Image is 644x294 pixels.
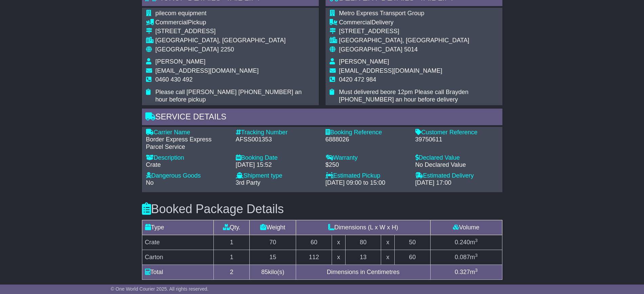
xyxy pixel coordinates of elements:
[332,250,345,265] td: x
[415,161,498,169] div: No Declared Value
[155,37,315,44] div: [GEOGRAPHIC_DATA], [GEOGRAPHIC_DATA]
[146,179,154,186] span: No
[415,179,498,187] div: [DATE] 17:00
[250,250,296,265] td: 15
[339,58,389,65] span: [PERSON_NAME]
[339,19,498,26] div: Delivery
[475,268,478,273] sup: 3
[404,46,418,53] span: 5014
[415,154,498,162] div: Declared Value
[146,136,229,151] div: Border Express Express Parcel Service
[146,161,229,169] div: Crate
[155,67,259,74] span: [EMAIL_ADDRESS][DOMAIN_NAME]
[296,250,332,265] td: 112
[250,265,296,279] td: kilo(s)
[155,76,193,83] span: 0460 430 492
[142,220,214,235] td: Type
[415,129,498,136] div: Customer Reference
[339,76,376,83] span: 0420 472 984
[339,46,402,53] span: [GEOGRAPHIC_DATA]
[296,265,430,279] td: Dimensions in Centimetres
[261,269,268,275] span: 85
[475,238,478,243] sup: 3
[155,19,188,26] span: Commercial
[142,235,214,250] td: Crate
[475,253,478,258] sup: 3
[415,172,498,180] div: Estimated Delivery
[326,172,409,180] div: Estimated Pickup
[236,161,319,169] div: [DATE] 15:52
[326,136,409,143] div: 6888026
[236,179,261,186] span: 3rd Party
[142,265,214,279] td: Total
[415,136,498,143] div: 39750611
[236,136,319,143] div: AFSS001353
[381,235,394,250] td: x
[430,265,502,279] td: m
[296,235,332,250] td: 60
[339,10,424,17] span: Metro Express Transport Group
[146,172,229,180] div: Dangerous Goods
[430,250,502,265] td: m
[296,220,430,235] td: Dimensions (L x W x H)
[236,172,319,180] div: Shipment type
[326,161,409,169] div: $250
[339,37,498,44] div: [GEOGRAPHIC_DATA], [GEOGRAPHIC_DATA]
[430,235,502,250] td: m
[155,46,219,53] span: [GEOGRAPHIC_DATA]
[345,235,381,250] td: 80
[142,109,502,127] div: Service Details
[455,239,470,246] span: 0.240
[250,220,296,235] td: Weight
[339,89,469,103] span: Must delivered beore 12pm Please call Brayden [PHONE_NUMBER] an hour before delivery
[381,250,394,265] td: x
[221,46,234,53] span: 2250
[142,250,214,265] td: Carton
[214,235,250,250] td: 1
[214,265,250,279] td: 2
[430,220,502,235] td: Volume
[236,129,319,136] div: Tracking Number
[155,89,302,103] span: Please call [PERSON_NAME] [PHONE_NUMBER] an hour before pickup
[155,58,206,65] span: [PERSON_NAME]
[326,179,409,187] div: [DATE] 09:00 to 15:00
[214,250,250,265] td: 1
[394,250,430,265] td: 60
[250,235,296,250] td: 70
[146,129,229,136] div: Carrier Name
[155,10,207,17] span: pilecom equipment
[326,129,409,136] div: Booking Reference
[339,28,498,35] div: [STREET_ADDRESS]
[394,235,430,250] td: 50
[326,154,409,162] div: Warranty
[332,235,345,250] td: x
[146,154,229,162] div: Description
[339,19,372,26] span: Commercial
[214,220,250,235] td: Qty.
[236,154,319,162] div: Booking Date
[155,19,315,26] div: Pickup
[455,254,470,261] span: 0.087
[339,67,442,74] span: [EMAIL_ADDRESS][DOMAIN_NAME]
[345,250,381,265] td: 13
[111,286,209,292] span: © One World Courier 2025. All rights reserved.
[142,202,502,216] h3: Booked Package Details
[155,28,315,35] div: [STREET_ADDRESS]
[455,269,470,275] span: 0.327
